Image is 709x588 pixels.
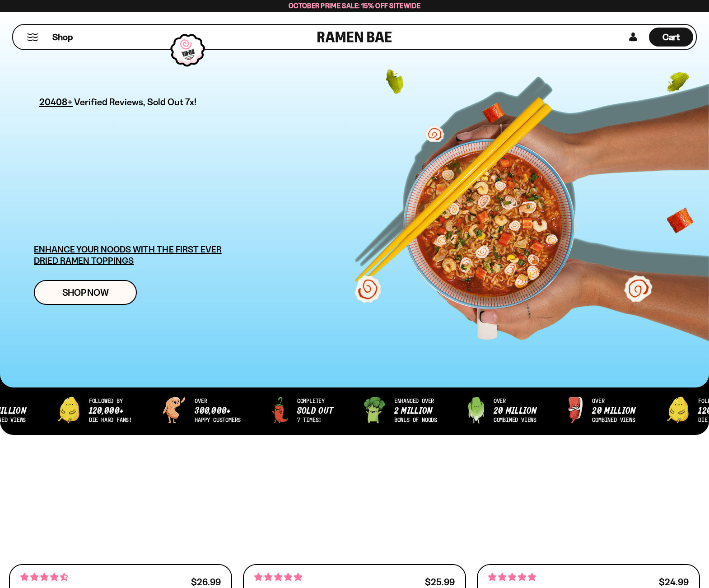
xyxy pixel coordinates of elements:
[52,31,73,43] span: Shop
[39,95,73,109] span: 20408+
[20,571,68,583] span: 4.68 stars
[62,288,109,297] span: Shop Now
[191,578,221,586] div: $26.99
[488,571,536,583] span: 4.76 stars
[52,28,73,47] a: Shop
[254,571,302,583] span: 4.75 stars
[659,578,689,586] div: $24.99
[425,578,455,586] div: $25.99
[649,25,693,49] div: Cart
[34,280,137,305] a: Shop Now
[289,1,420,10] span: October Prime Sale: 15% off Sitewide
[27,33,39,41] button: Mobile Menu Trigger
[662,32,680,42] span: Cart
[74,96,196,107] span: Verified Reviews, Sold Out 7x!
